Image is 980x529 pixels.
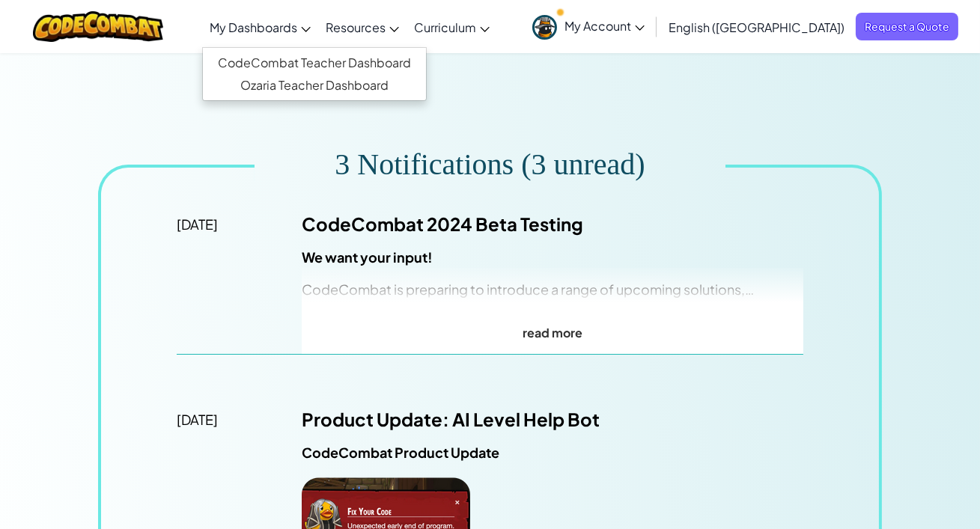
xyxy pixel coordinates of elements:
span: Curriculum [414,19,476,35]
img: avatar [532,15,557,40]
strong: We want your input! [302,248,433,266]
a: My Account [525,3,652,50]
div: 3 Notifications (3 unread) [335,154,645,176]
strong: CodeCombat Product Update [302,444,499,461]
div: [DATE] [177,409,302,430]
div: Product Update: AI Level Help Bot [302,409,803,430]
a: My Dashboards [202,7,318,47]
a: Ozaria Teacher Dashboard [203,74,426,97]
p: read more [302,322,803,343]
span: English ([GEOGRAPHIC_DATA]) [669,19,844,35]
span: Resources [326,19,386,35]
a: Resources [318,7,407,47]
a: English ([GEOGRAPHIC_DATA]) [661,7,852,47]
img: CodeCombat logo [33,11,164,42]
div: [DATE] [177,213,302,235]
a: Request a Quote [856,13,958,40]
a: Curriculum [407,7,497,47]
span: My Account [564,18,645,34]
a: CodeCombat Teacher Dashboard [203,52,426,74]
div: CodeCombat 2024 Beta Testing [302,213,803,235]
span: My Dashboards [210,19,297,35]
